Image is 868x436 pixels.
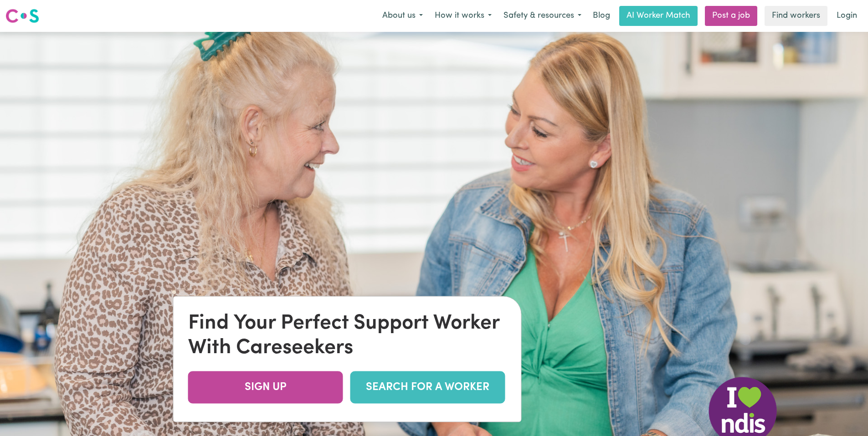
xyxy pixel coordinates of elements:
[188,311,507,360] div: Find Your Perfect Support Worker With Careseekers
[429,6,498,25] button: How it works
[350,371,505,403] a: SEARCH FOR A WORKER
[498,6,587,25] button: Safety & resources
[376,6,429,25] button: About us
[619,6,698,26] a: AI Worker Match
[5,5,39,26] a: Careseekers logo
[831,6,863,26] a: Login
[765,6,827,26] a: Find workers
[188,371,343,403] a: SIGN UP
[705,6,757,26] a: Post a job
[5,8,39,24] img: Careseekers logo
[587,6,616,26] a: Blog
